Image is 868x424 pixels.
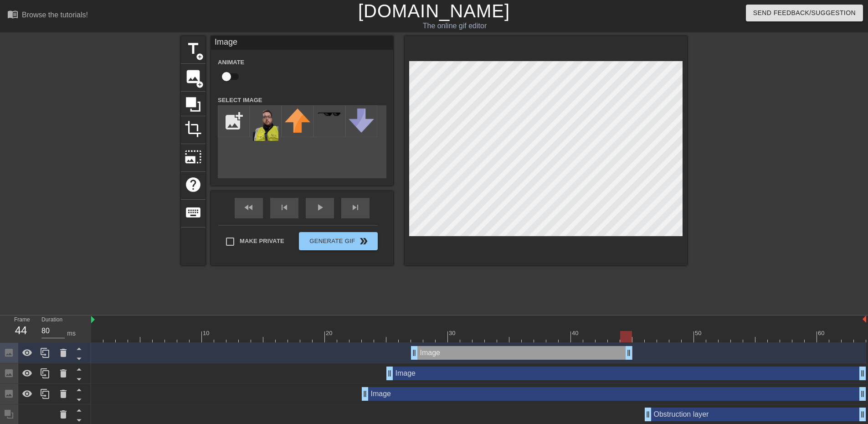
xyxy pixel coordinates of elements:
label: Animate [218,58,244,67]
span: skip_previous [279,202,290,213]
span: add_circle [196,81,204,88]
div: 20 [326,329,334,338]
a: Browse the tutorials! [7,9,88,23]
span: drag_handle [385,369,394,378]
button: Send Feedback/Suggestion [746,5,863,21]
span: Make Private [240,237,284,246]
span: Send Feedback/Suggestion [753,7,856,19]
div: 10 [203,329,211,338]
div: The online gif editor [294,21,616,31]
div: Browse the tutorials! [22,11,88,19]
span: crop [185,120,202,138]
span: add_circle [196,53,204,61]
div: Image [211,36,393,50]
span: keyboard [185,204,202,221]
span: fast_rewind [243,202,254,213]
span: help [185,176,202,193]
div: Frame [7,315,35,342]
span: title [185,40,202,57]
span: drag_handle [858,410,867,419]
img: bound-end.png [863,315,866,323]
img: downvote.png [349,109,374,133]
img: xxidD-testaaa.png [253,109,278,141]
img: deal-with-it.png [317,112,342,117]
div: 40 [572,329,580,338]
span: photo_size_select_large [185,148,202,165]
span: play_arrow [314,202,325,213]
button: Generate Gif [299,232,378,250]
label: Duration [41,317,62,323]
span: drag_handle [643,410,652,419]
span: double_arrow [358,236,369,247]
span: drag_handle [858,369,867,378]
span: menu_book [7,9,18,20]
div: 50 [695,329,703,338]
img: upvote.png [285,109,310,133]
div: 60 [818,329,826,338]
a: [DOMAIN_NAME] [358,1,510,21]
span: drag_handle [858,389,867,398]
div: 30 [449,329,457,338]
div: ms [67,329,76,338]
span: Generate Gif [303,236,374,247]
label: Select Image [218,96,262,105]
span: skip_next [350,202,361,213]
div: 44 [14,322,28,339]
span: image [185,68,202,85]
span: drag_handle [360,389,370,398]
